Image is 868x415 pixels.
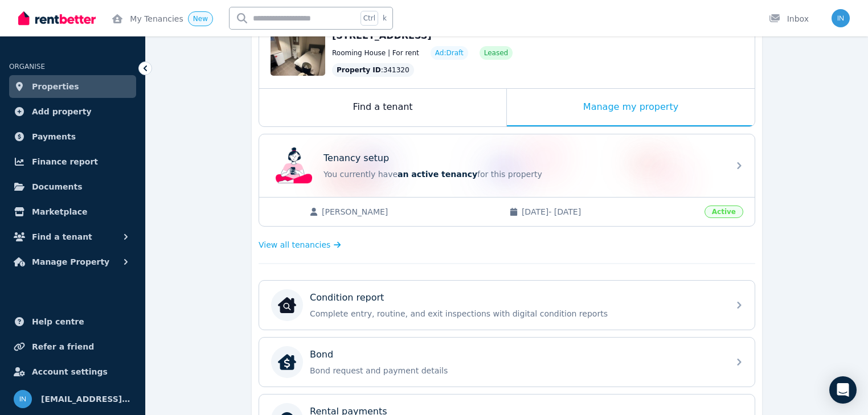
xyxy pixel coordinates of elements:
[9,360,136,383] a: Account settings
[259,281,755,330] a: Condition reportCondition reportComplete entry, routine, and exit inspections with digital condit...
[705,206,743,218] span: Active
[398,170,477,179] span: an active tenancy
[484,48,508,57] span: Leased
[310,291,384,305] p: Condition report
[9,310,136,333] a: Help centre
[435,48,464,57] span: Ad: Draft
[9,225,136,248] button: Find a tenant
[9,250,136,273] button: Manage Property
[32,180,83,194] span: Documents
[32,255,109,269] span: Manage Property
[193,15,208,23] span: New
[332,63,414,77] div: : 341320
[769,13,809,24] div: Inbox
[259,239,330,250] span: View all tenancies
[32,130,76,143] span: Payments
[32,365,108,379] span: Account settings
[32,205,87,219] span: Marketplace
[522,206,698,217] span: [DATE] - [DATE]
[259,134,755,197] a: Tenancy setupTenancy setupYou currently havean active tenancyfor this property
[324,169,722,180] p: You currently have for this property
[9,125,136,148] a: Payments
[9,175,136,198] a: Documents
[9,150,136,173] a: Finance report
[310,365,722,376] p: Bond request and payment details
[276,147,312,184] img: Tenancy setup
[9,335,136,358] a: Refer a friend
[41,392,132,406] span: [EMAIL_ADDRESS][DOMAIN_NAME]
[829,376,857,404] div: Open Intercom Messenger
[9,200,136,223] a: Marketplace
[324,151,389,165] p: Tenancy setup
[337,65,381,75] span: Property ID
[18,10,96,27] img: RentBetter
[507,89,755,126] div: Manage my property
[259,89,506,126] div: Find a tenant
[9,63,45,71] span: ORGANISE
[278,296,296,314] img: Condition report
[322,206,498,217] span: [PERSON_NAME]
[9,75,136,98] a: Properties
[383,14,387,23] span: k
[259,338,755,387] a: BondBondBond request and payment details
[32,340,94,354] span: Refer a friend
[832,9,850,27] img: info@museliving.com.au
[259,239,341,250] a: View all tenancies
[32,105,92,118] span: Add property
[310,308,722,319] p: Complete entry, routine, and exit inspections with digital condition reports
[332,48,419,57] span: Rooming House | For rent
[32,315,84,328] span: Help centre
[9,100,136,123] a: Add property
[278,353,296,371] img: Bond
[310,348,333,361] p: Bond
[32,155,98,169] span: Finance report
[361,11,378,26] span: Ctrl
[32,230,92,244] span: Find a tenant
[14,390,32,408] img: info@museliving.com.au
[32,80,79,93] span: Properties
